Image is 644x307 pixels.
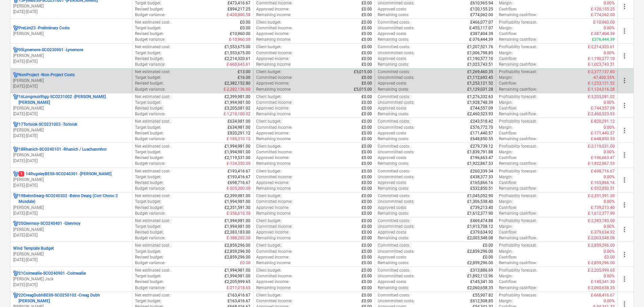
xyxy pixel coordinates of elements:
p: £-698,716.67 [591,168,615,174]
div: 114RugeleyBESS-SCO240301 -[PERSON_NAME][PERSON_NAME][DATE]-[DATE] [13,171,129,188]
p: Margin : [499,25,513,31]
p: Approved costs : [378,105,407,111]
p: £-2,214,320.61 [588,44,615,50]
p: Remaining cashflow : [499,37,537,42]
p: Net estimated cost : [135,168,170,174]
p: [PERSON_NAME] [13,3,129,9]
p: Target budget : [135,25,161,31]
p: Client budget : [256,144,281,149]
p: Uncommitted costs : [378,50,414,56]
p: Profitability forecast : [499,69,537,75]
p: Remaining costs : [378,161,409,166]
p: Revised budget : [135,81,164,86]
p: Committed costs : [378,69,410,75]
p: 20Glenmoy-SCO240401 - Glenmoy [19,221,80,226]
p: Remaining costs : [378,62,409,67]
p: Target budget : [135,125,161,130]
p: £1,207,521.76 [467,44,493,50]
span: more_vert [620,52,629,60]
div: Project has multi currencies enabled [13,171,19,177]
p: Remaining income : [256,37,291,42]
p: Remaining costs : [378,87,409,92]
span: more_vert [620,126,629,134]
p: £243,518.42 [470,119,493,124]
p: [PERSON_NAME] [13,152,129,158]
p: £2,119,531.00 [225,155,250,161]
p: Net estimated cost : [135,69,170,75]
p: £-1,210,100.02 [224,111,250,117]
p: £0.00 [362,155,372,161]
p: Net estimated cost : [135,144,170,149]
p: Client budget : [256,44,281,50]
p: £576,772.70 [470,125,493,130]
iframe: Chat Widget [610,275,644,307]
p: Committed income : [256,149,292,155]
p: Profitability forecast : [499,144,537,149]
p: Committed income : [256,100,292,105]
p: £0.00 [362,130,372,136]
p: Margin : [499,75,513,81]
p: £5,015.00 [354,69,372,75]
p: £0.00 [362,25,372,31]
p: £1,253,121.52 [467,81,493,86]
div: 17Torloisk-SCO231003 -Torloisk[PERSON_NAME][DATE]-[DATE] [13,122,129,139]
p: Uncommitted costs : [378,0,414,6]
p: £-185,310.12 [227,136,250,142]
p: 22CreagDubhBESS-SCO250102 - Creag Dubh [PERSON_NAME] [19,293,129,304]
p: Approved income : [256,81,289,86]
p: £-124,550.00 [227,161,250,166]
p: £0.00 [362,100,372,105]
p: Remaining cashflow : [499,12,537,18]
p: Net estimated cost : [135,94,170,100]
p: Remaining income : [256,12,291,18]
p: £193,416.67 [228,168,250,174]
p: NonProject - Non-Project Costs [19,72,75,78]
p: Target budget : [135,75,161,81]
p: 21Colmeallie-SCO240901 - Colmeallie [19,271,86,276]
p: 0.00% [604,50,615,56]
p: £0.00 [362,6,372,12]
p: Approved costs : [378,56,407,62]
p: [DATE] - [DATE] [13,211,129,216]
p: £387,404.39 [470,31,493,37]
p: Committed income : [256,0,292,6]
p: Revised budget : [135,130,164,136]
p: Target budget : [135,174,161,180]
div: PreLim23 -Preliminary Costs[PERSON_NAME] [13,25,129,37]
p: £-3,205,081.02 [588,94,615,100]
p: 0.00% [604,0,615,6]
p: £-196,663.47 [591,155,615,161]
p: Uncommitted costs : [378,125,414,130]
p: £1,269,460.35 [467,69,493,75]
p: 17Torloisk-SCO231003 - Torloisk [19,122,77,127]
p: Budget variance : [135,37,165,42]
div: 20Glenmoy-SCO240401 -Glenmoy[PERSON_NAME][DATE]-[DATE] [13,221,129,238]
p: £1,129,031.28 [467,87,493,92]
p: £-660,645.61 [227,62,250,67]
p: Cashflow : [499,6,517,12]
p: Target budget : [135,50,161,56]
p: [DATE] - [DATE] [13,59,129,64]
div: Project has multi currencies enabled [13,293,19,304]
p: 19BeinnDearg-SCO240302 - Beinn Dearg (Corr Chnoc 2 Musdale) [19,193,129,205]
p: Remaining costs : [378,136,409,142]
p: £260,339.34 [470,168,493,174]
p: £0.00 [362,75,372,81]
p: Uncommitted costs : [378,149,414,155]
p: [PERSON_NAME] [13,177,129,183]
p: Approved income : [256,105,289,111]
p: £-171,440.57 [591,130,615,136]
p: £0.00 [362,44,372,50]
p: £1,994,981.00 [225,100,250,105]
p: 14RugeleyBESS-SCO240301 - [PERSON_NAME] [19,171,111,177]
p: £-455,117.07 [469,25,493,31]
p: £820,291.12 [228,130,250,136]
p: Profitability forecast : [499,119,537,124]
div: Project has multi currencies enabled [13,122,19,127]
p: Uncommitted costs : [378,25,414,31]
p: 18Rhanich-SCO240101 - Rhanich / Luachanmhor [19,147,107,152]
p: £0.00 [362,161,372,166]
p: £894,217.25 [228,6,250,12]
p: £0.00 [240,20,250,25]
p: £0.00 [362,111,372,117]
